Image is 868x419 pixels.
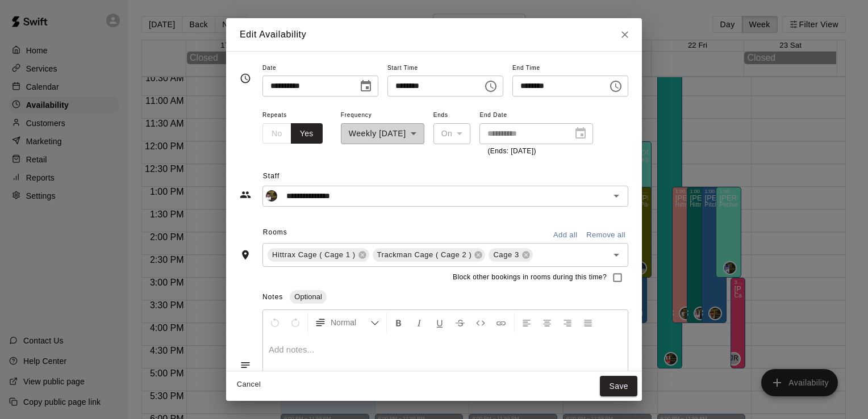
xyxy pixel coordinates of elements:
[291,123,323,144] button: Yes
[615,24,635,45] button: Close
[373,249,477,261] span: Trackman Cage ( Cage 2 )
[471,312,490,333] button: Insert Code
[537,312,557,333] button: Center Align
[487,146,585,157] p: (Ends: [DATE])
[450,312,470,333] button: Format Strikethrough
[389,312,408,333] button: Format Bold
[608,188,624,204] button: Open
[387,61,503,76] span: Start Time
[489,248,532,262] div: Cage 3
[240,73,251,84] svg: Timing
[479,75,502,98] button: Choose time, selected time is 11:00 AM
[310,312,384,333] button: Formatting Options
[240,189,251,200] svg: Staff
[240,249,251,261] svg: Rooms
[354,75,377,98] button: Choose date, selected date is Aug 19, 2025
[341,108,424,123] span: Frequency
[331,317,370,328] span: Normal
[263,228,287,236] span: Rooms
[240,27,306,42] h6: Edit Availability
[262,108,332,123] span: Repeats
[558,312,577,333] button: Right Align
[263,167,628,186] span: Staff
[489,249,523,261] span: Cage 3
[491,312,511,333] button: Insert Link
[512,61,628,76] span: End Time
[517,312,536,333] button: Left Align
[604,75,627,98] button: Choose time, selected time is 1:00 PM
[373,248,486,262] div: Trackman Cage ( Cage 2 )
[231,376,267,393] button: Cancel
[583,227,628,244] button: Remove all
[262,123,323,144] div: outlined button group
[547,227,583,244] button: Add all
[262,293,283,301] span: Notes
[578,312,598,333] button: Justify Align
[608,247,624,263] button: Open
[410,312,429,333] button: Format Italics
[240,359,251,371] svg: Notes
[286,312,305,333] button: Redo
[262,61,378,76] span: Date
[453,272,607,283] span: Block other bookings in rooms during this time?
[479,108,593,123] span: End Date
[268,248,369,262] div: Hittrax Cage ( Cage 1 )
[268,249,360,261] span: Hittrax Cage ( Cage 1 )
[433,123,471,144] div: On
[265,312,285,333] button: Undo
[433,108,471,123] span: Ends
[430,312,449,333] button: Format Underline
[266,190,277,202] img: Stephen Alemais
[600,376,637,397] button: Save
[290,292,326,301] span: Optional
